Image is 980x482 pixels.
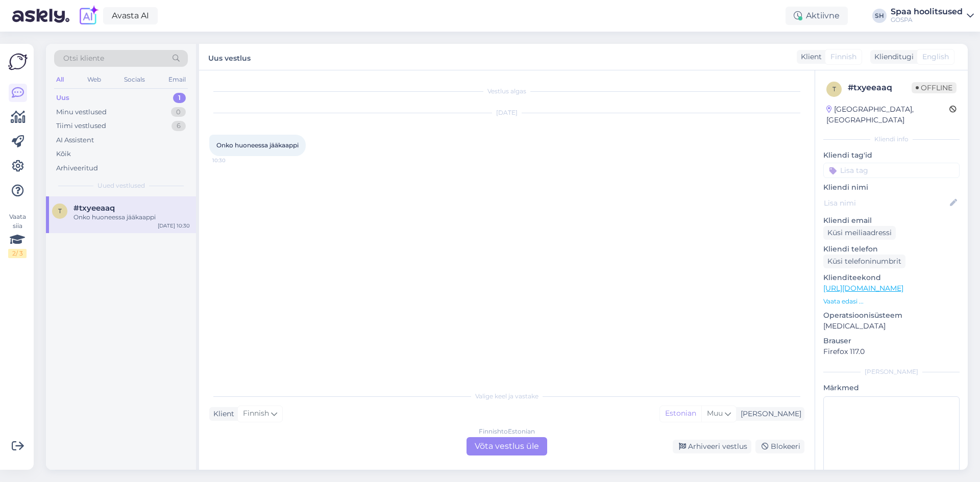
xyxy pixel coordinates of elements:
div: [PERSON_NAME] [823,367,960,376]
img: Askly Logo [8,52,28,71]
div: Blokeeri [755,440,804,453]
div: Uus [56,93,69,103]
div: Klient [797,52,822,62]
span: English [922,52,949,62]
img: explore-ai [78,5,99,27]
a: Avasta AI [103,7,158,24]
div: Email [166,73,188,86]
span: Onko huoneessa jääkaappi [216,141,299,149]
div: Vestlus algas [209,87,804,96]
div: Spaa hoolitsused [891,8,963,16]
span: t [832,85,836,93]
span: Finnish [830,52,856,62]
p: Märkmed [823,383,960,393]
div: [PERSON_NAME] [737,409,801,419]
span: Offline [912,82,957,93]
div: Vaata siia [8,212,27,258]
div: 1 [173,93,186,103]
span: 10:30 [212,157,251,164]
div: Klienditugi [870,52,914,62]
div: Küsi meiliaadressi [823,226,896,240]
p: Brauser [823,336,960,346]
div: All [54,73,66,86]
span: Muu [707,409,723,418]
div: Arhiveeritud [56,163,98,173]
div: Finnish to Estonian [479,427,535,436]
div: Võta vestlus üle [467,437,547,455]
div: Tiimi vestlused [56,121,106,131]
div: 0 [171,107,186,117]
p: Kliendi telefon [823,244,960,255]
span: Finnish [243,408,269,419]
div: GOSPA [891,16,963,24]
input: Lisa tag [823,163,960,178]
div: SH [872,9,887,23]
div: Kõik [56,149,71,159]
p: Klienditeekond [823,272,960,283]
div: Onko huoneessa jääkaappi [73,213,190,222]
p: Operatsioonisüsteem [823,310,960,321]
div: [GEOGRAPHIC_DATA], [GEOGRAPHIC_DATA] [826,104,949,125]
span: Uued vestlused [97,181,145,190]
span: #txyeeaaq [73,204,115,213]
div: Klient [209,409,234,419]
div: Web [85,73,103,86]
p: Kliendi tag'id [823,150,960,161]
div: Kliendi info [823,135,960,144]
p: Firefox 117.0 [823,346,960,357]
div: Socials [122,73,147,86]
a: [URL][DOMAIN_NAME] [823,284,903,293]
p: [MEDICAL_DATA] [823,321,960,332]
div: [DATE] 10:30 [158,222,190,230]
label: Uus vestlus [208,50,251,64]
div: 6 [171,121,186,131]
div: AI Assistent [56,135,94,145]
div: # txyeeaaq [848,82,912,94]
p: Kliendi email [823,215,960,226]
span: t [58,207,62,215]
a: Spaa hoolitsusedGOSPA [891,8,974,24]
p: Kliendi nimi [823,182,960,193]
div: [DATE] [209,108,804,117]
p: Vaata edasi ... [823,297,960,306]
span: Otsi kliente [63,53,104,64]
div: Küsi telefoninumbrit [823,255,905,268]
div: Minu vestlused [56,107,107,117]
input: Lisa nimi [824,197,948,209]
div: Arhiveeri vestlus [673,440,751,453]
div: 2 / 3 [8,249,27,258]
div: Estonian [660,406,701,421]
div: Valige keel ja vastake [209,392,804,401]
div: Aktiivne [786,7,848,25]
